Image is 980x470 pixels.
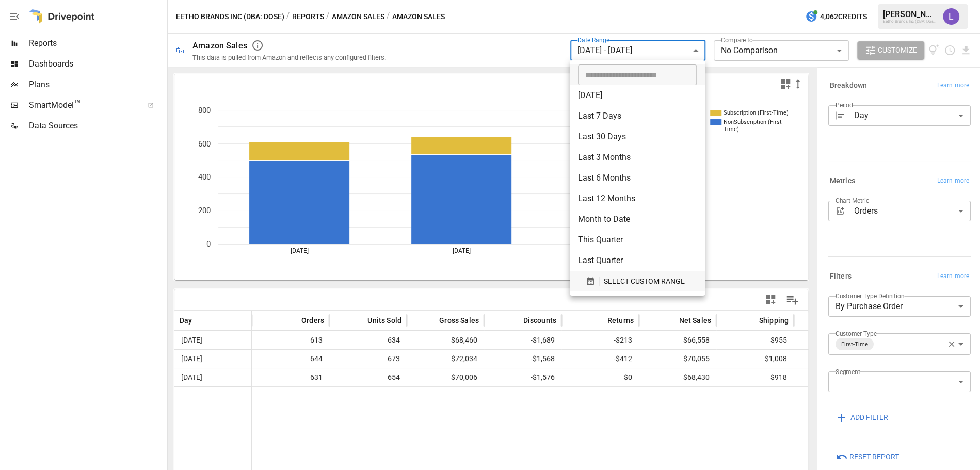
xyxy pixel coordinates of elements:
li: Last 12 Months [570,188,705,209]
li: Month to Date [570,209,705,230]
button: SELECT CUSTOM RANGE [578,271,697,291]
li: Last 7 Days [570,106,705,126]
li: Last Quarter [570,250,705,271]
span: SELECT CUSTOM RANGE [604,275,685,288]
li: This Quarter [570,230,705,250]
li: [DATE] [570,85,705,106]
li: Last 6 Months [570,168,705,188]
li: Last 30 Days [570,126,705,147]
li: Last 3 Months [570,147,705,168]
